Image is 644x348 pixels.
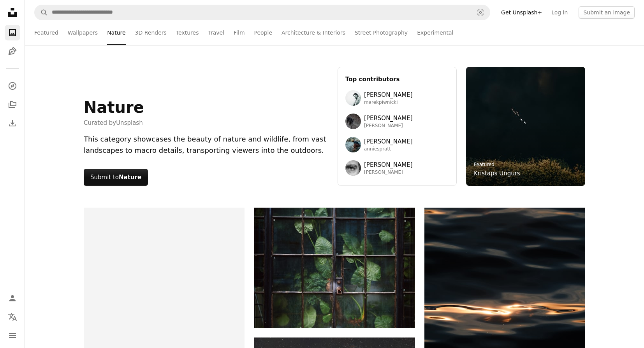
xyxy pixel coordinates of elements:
[364,146,413,152] span: anniespratt
[84,118,144,128] span: Curated by
[119,174,141,181] strong: Nature
[547,6,572,19] a: Log in
[364,137,413,146] span: [PERSON_NAME]
[474,162,494,167] a: Featured
[208,20,224,45] a: Travel
[5,78,20,94] a: Explore
[417,20,453,45] a: Experimental
[84,169,148,186] button: Submit toNature
[68,20,98,45] a: Wallpapers
[345,137,361,152] img: Avatar of user Annie Spratt
[345,160,361,176] img: Avatar of user Francesco Ungaro
[5,115,20,131] a: Download History
[35,5,48,20] button: Search Unsplash
[364,90,413,100] span: [PERSON_NAME]
[496,6,547,19] a: Get Unsplash+
[34,5,490,20] form: Find visuals sitewide
[471,5,490,20] button: Visual search
[176,20,199,45] a: Textures
[345,75,449,84] h3: Top contributors
[5,44,20,59] a: Illustrations
[34,20,58,45] a: Featured
[84,134,328,156] div: This category showcases the beauty of nature and wildlife, from vast landscapes to macro details,...
[5,25,20,40] a: Photos
[254,20,273,45] a: People
[254,264,415,271] a: Lush green plants seen through a weathered glass door.
[345,114,449,129] a: Avatar of user Wolfgang Hasselmann[PERSON_NAME][PERSON_NAME]
[135,20,167,45] a: 3D Renders
[282,20,345,45] a: Architecture & Interiors
[345,90,361,106] img: Avatar of user Marek Piwnicki
[364,160,413,170] span: [PERSON_NAME]
[345,90,449,106] a: Avatar of user Marek Piwnicki[PERSON_NAME]marekpiwnicki
[116,119,143,126] a: Unsplash
[364,123,413,129] span: [PERSON_NAME]
[364,114,413,123] span: [PERSON_NAME]
[345,137,449,152] a: Avatar of user Annie Spratt[PERSON_NAME]anniespratt
[355,20,408,45] a: Street Photography
[424,304,585,311] a: Sunlight reflects on dark rippling water
[579,6,635,19] button: Submit an image
[254,208,415,328] img: Lush green plants seen through a weathered glass door.
[5,97,20,112] a: Collections
[364,100,413,106] span: marekpiwnicki
[84,98,144,117] h1: Nature
[5,328,20,343] button: Menu
[345,160,449,176] a: Avatar of user Francesco Ungaro[PERSON_NAME][PERSON_NAME]
[5,290,20,306] a: Log in / Sign up
[234,20,245,45] a: Film
[474,169,520,178] a: Kristaps Ungurs
[5,309,20,325] button: Language
[345,114,361,129] img: Avatar of user Wolfgang Hasselmann
[364,170,413,176] span: [PERSON_NAME]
